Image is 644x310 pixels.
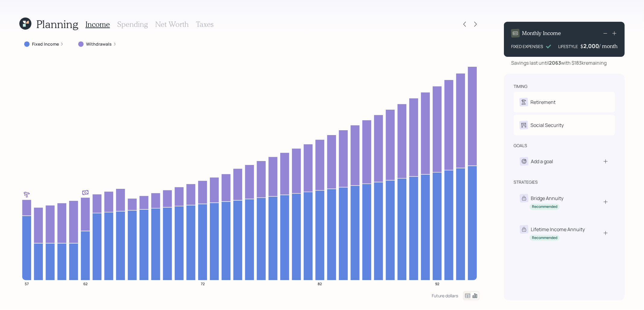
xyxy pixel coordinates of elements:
[514,179,538,185] div: strategies
[531,158,553,165] div: Add a goal
[514,143,527,149] div: goals
[36,18,78,31] h1: Planning
[514,83,527,89] div: timing
[117,20,148,29] h3: Spending
[522,30,561,37] h4: Monthly Income
[25,281,29,286] tspan: 57
[196,20,213,29] h3: Taxes
[86,41,112,47] label: Withdrawals
[599,43,617,50] h4: / month
[435,281,439,286] tspan: 92
[532,204,557,209] div: Recommended
[558,43,578,50] div: LIFESTYLE
[580,43,583,50] h4: $
[531,195,563,202] div: Bridge Annuity
[155,20,189,29] h3: Net Worth
[530,121,564,129] div: Social Security
[85,20,110,29] h3: Income
[32,41,59,47] label: Fixed Income
[531,226,585,233] div: Lifetime Income Annuity
[318,281,322,286] tspan: 82
[530,98,556,106] div: Retirement
[532,235,557,241] div: Recommended
[432,293,458,299] div: Future dollars
[549,60,561,66] b: 2063
[83,281,88,286] tspan: 62
[511,43,543,50] div: FIXED EXPENSES
[583,42,599,50] div: 2,000
[511,59,607,66] div: Savings last until with $183k remaining
[201,281,205,286] tspan: 72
